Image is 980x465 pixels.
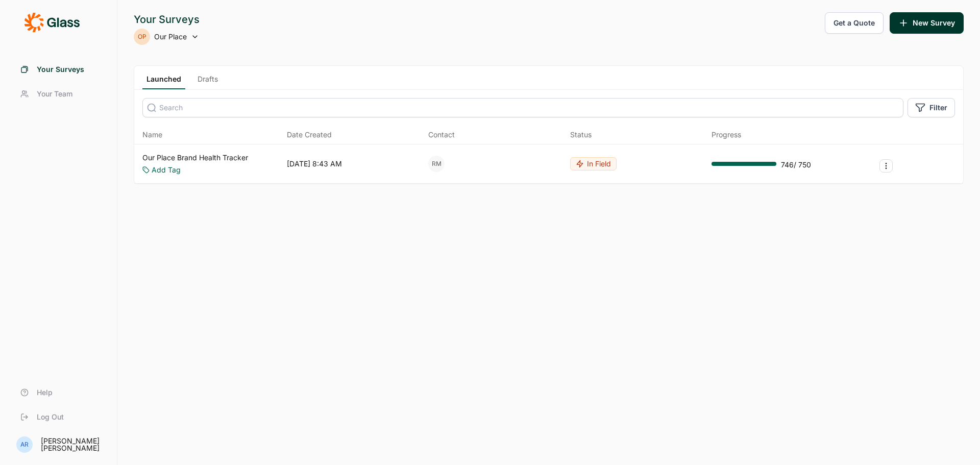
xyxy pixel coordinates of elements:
div: 746 / 750 [781,160,811,170]
a: Drafts [193,74,222,89]
span: Log Out [37,412,64,422]
span: Name [142,130,162,140]
div: RM [428,156,445,172]
input: Search [142,98,903,117]
span: Your Surveys [37,64,84,75]
a: Add Tag [152,165,181,175]
a: Our Place Brand Health Tracker [142,153,248,163]
div: [DATE] 8:43 AM [287,159,342,169]
div: Your Surveys [134,12,200,27]
div: Progress [712,130,741,140]
a: Launched [142,74,185,89]
div: AR [16,436,33,453]
span: Our Place [154,32,187,42]
div: Status [570,130,592,140]
button: New Survey [890,12,964,34]
span: Your Team [37,89,72,99]
div: [PERSON_NAME] [PERSON_NAME] [41,437,105,452]
div: Contact [428,130,455,140]
span: Date Created [287,130,332,140]
button: Survey Actions [879,159,893,173]
button: Get a Quote [825,12,884,34]
span: Filter [929,103,947,113]
div: OP [134,29,150,45]
button: In Field [570,157,617,170]
span: Help [37,387,53,398]
button: Filter [908,98,955,117]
